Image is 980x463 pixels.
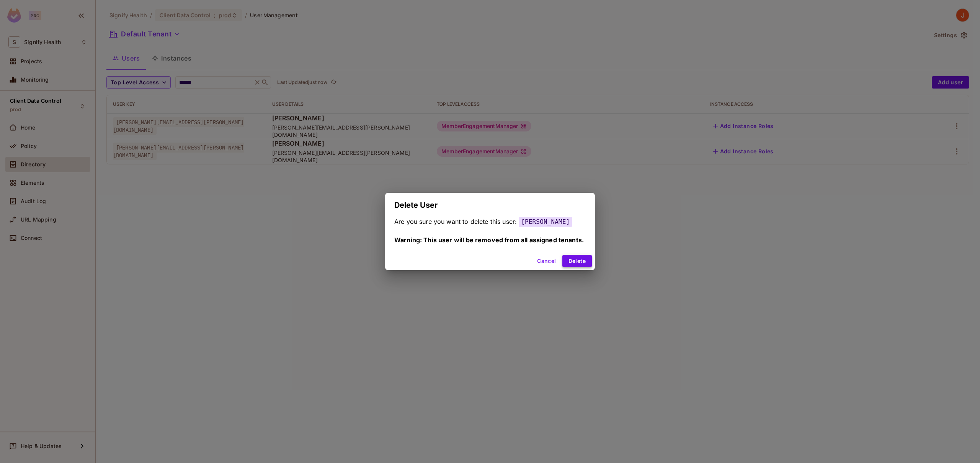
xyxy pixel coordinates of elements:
span: Are you sure you want to delete this user: [394,218,517,225]
span: [PERSON_NAME] [519,216,572,227]
span: Warning: This user will be removed from all assigned tenants. [394,236,584,244]
button: Cancel [534,255,559,267]
h2: Delete User [385,193,595,217]
button: Delete [562,255,592,267]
